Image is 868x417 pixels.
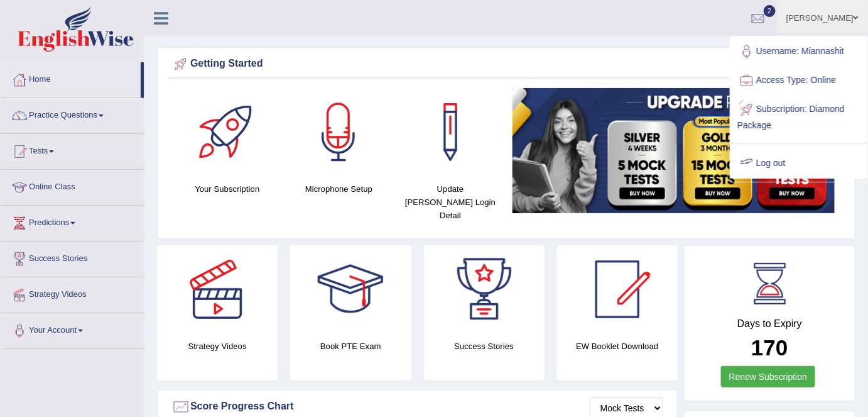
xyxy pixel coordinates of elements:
[731,37,867,66] a: Username: Miannashit
[157,340,278,353] h4: Strategy Videos
[731,66,867,95] a: Access Type: Online
[513,88,835,213] img: small5.jpg
[178,182,277,196] h4: Your Subscription
[1,170,144,201] a: Online Class
[751,335,788,360] b: 170
[171,55,841,74] div: Getting Started
[290,182,389,196] h4: Microphone Setup
[698,318,841,330] h4: Days to Expiry
[1,98,144,130] a: Practice Questions
[1,206,144,237] a: Predictions
[1,134,144,165] a: Tests
[171,398,663,416] div: Score Progress Chart
[424,340,545,353] h4: Success Stories
[721,366,816,387] a: Renew Subscription
[764,5,776,17] span: 2
[557,340,678,353] h4: EW Booklet Download
[1,242,144,273] a: Success Stories
[401,182,500,222] h4: Update [PERSON_NAME] Login Detail
[1,277,144,309] a: Strategy Videos
[731,149,867,178] a: Log out
[1,313,144,345] a: Your Account
[1,62,141,94] a: Home
[731,95,867,137] a: Subscription: Diamond Package
[290,340,411,353] h4: Book PTE Exam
